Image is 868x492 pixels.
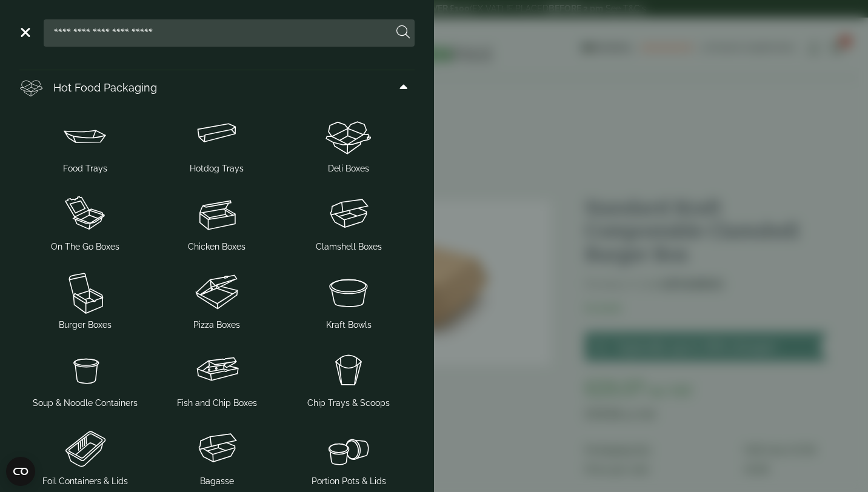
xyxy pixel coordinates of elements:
[24,346,146,394] img: SoupNoodle_container.svg
[156,265,278,334] a: Pizza Boxes
[24,344,146,412] a: Soup & Noodle Containers
[288,268,410,316] img: SoupNsalad_bowls.svg
[156,111,278,160] img: Hotdog_tray.svg
[193,319,240,331] span: Pizza Boxes
[288,187,410,256] a: Clamshell Boxes
[53,79,157,96] span: Hot Food Packaging
[33,397,138,410] span: Soup & Noodle Containers
[156,109,278,178] a: Hotdog Trays
[156,422,278,490] a: Bagasse
[156,344,278,412] a: Fish and Chip Boxes
[156,424,278,473] img: Clamshell_box.svg
[288,346,410,394] img: Chip_tray.svg
[326,319,372,331] span: Kraft Bowls
[328,162,369,175] span: Deli Boxes
[307,397,390,410] span: Chip Trays & Scoops
[24,187,146,256] a: On The Go Boxes
[24,268,146,316] img: Burger_box.svg
[288,265,410,334] a: Kraft Bowls
[156,346,278,394] img: FishNchip_box.svg
[288,190,410,238] img: Clamshell_box.svg
[156,187,278,256] a: Chicken Boxes
[156,268,278,316] img: Pizza_boxes.svg
[190,162,244,175] span: Hotdog Trays
[51,241,119,253] span: On The Go Boxes
[312,475,386,488] span: Portion Pots & Lids
[42,475,128,488] span: Foil Containers & Lids
[24,111,146,160] img: Food_tray.svg
[188,241,245,253] span: Chicken Boxes
[63,162,107,175] span: Food Trays
[59,319,112,331] span: Burger Boxes
[288,109,410,178] a: Deli Boxes
[288,344,410,412] a: Chip Trays & Scoops
[177,397,257,410] span: Fish and Chip Boxes
[24,424,146,473] img: Foil_container.svg
[288,424,410,473] img: PortionPots.svg
[19,75,44,99] img: Deli_box.svg
[24,190,146,238] img: OnTheGo_boxes.svg
[24,265,146,334] a: Burger Boxes
[24,422,146,490] a: Foil Containers & Lids
[6,457,35,486] button: Open CMP widget
[200,475,234,488] span: Bagasse
[156,190,278,238] img: Chicken_box-1.svg
[288,111,410,160] img: Deli_box.svg
[19,70,415,104] a: Hot Food Packaging
[316,241,382,253] span: Clamshell Boxes
[288,422,410,490] a: Portion Pots & Lids
[24,109,146,178] a: Food Trays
